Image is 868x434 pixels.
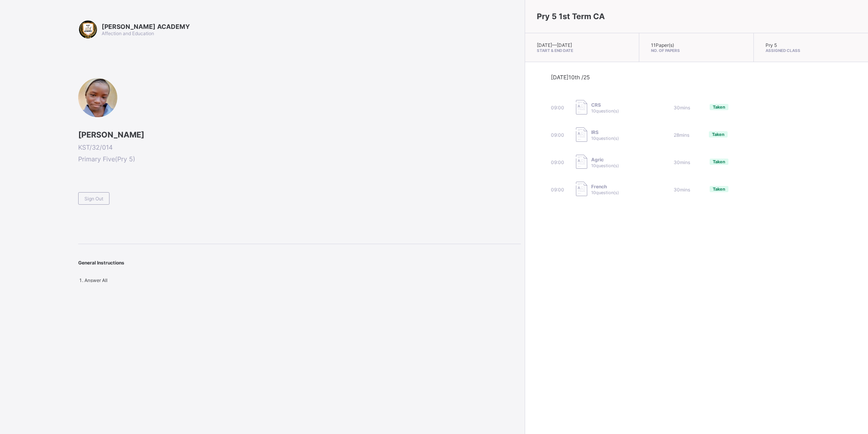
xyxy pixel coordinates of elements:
span: Answer All [84,277,108,283]
span: Taken [713,104,725,110]
span: General Instructions [78,260,124,266]
span: Start & End Date [537,48,627,53]
span: Affection and Education [102,30,154,36]
img: take_paper.cd97e1aca70de81545fe8e300f84619e.svg [576,100,587,114]
span: Taken [713,159,725,164]
span: 10 question(s) [591,136,619,141]
span: Agric [591,157,619,163]
span: French [591,184,619,189]
span: Pry 5 1st Term CA [537,12,605,21]
span: Primary Five ( Pry 5 ) [78,155,521,163]
span: 09:00 [551,132,564,138]
span: 10 question(s) [591,108,619,114]
span: KST/32/014 [78,143,521,151]
span: Taken [712,132,725,137]
span: 30 mins [674,105,690,111]
span: 09:00 [551,159,564,165]
span: Pry 5 [766,42,777,48]
span: 10 question(s) [591,190,619,195]
span: [DATE] 10th /25 [551,74,590,80]
span: [PERSON_NAME] [78,130,521,139]
span: 30 mins [674,187,690,193]
span: 30 mins [674,159,690,165]
span: Assigned Class [766,48,856,53]
img: take_paper.cd97e1aca70de81545fe8e300f84619e.svg [576,155,587,169]
img: take_paper.cd97e1aca70de81545fe8e300f84619e.svg [576,182,587,196]
span: Sign Out [84,196,103,202]
span: No. of Papers [651,48,741,53]
span: Taken [713,186,725,192]
span: IRS [591,129,619,135]
span: [PERSON_NAME] ACADEMY [102,23,190,30]
span: CRS [591,102,619,108]
span: 28 mins [674,132,689,138]
span: [DATE] — [DATE] [537,42,572,48]
span: 10 question(s) [591,163,619,168]
span: 09:00 [551,105,564,111]
span: 11 Paper(s) [651,42,674,48]
span: 09:00 [551,187,564,193]
img: take_paper.cd97e1aca70de81545fe8e300f84619e.svg [576,127,587,142]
